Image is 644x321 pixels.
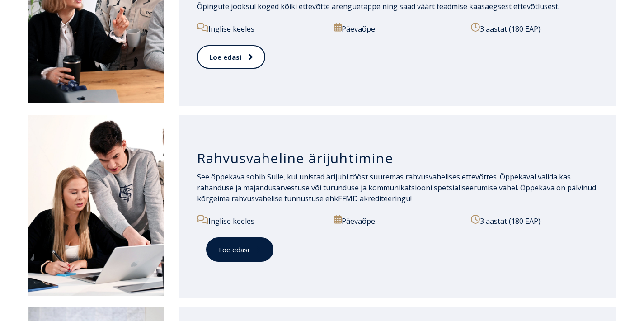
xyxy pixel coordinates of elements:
[334,23,461,34] p: Päevaõpe
[334,215,461,227] p: Päevaõpe
[338,194,410,203] a: EFMD akrediteeringu
[197,150,598,167] h3: Rahvusvaheline ärijuhtimine
[197,23,324,34] p: Inglise keeles
[206,237,273,262] a: Loe edasi
[197,172,596,203] span: See õppekava sobib Sulle, kui unistad ärijuhi tööst suuremas rahvusvahelises ettevõttes. Õppekava...
[197,45,265,69] a: Loe edasi
[197,215,324,227] p: Inglise keeles
[471,23,588,34] p: 3 aastat (180 EAP)
[471,215,597,227] p: 3 aastat (180 EAP)
[28,115,164,296] img: Rahvusvaheline ärijuhtimine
